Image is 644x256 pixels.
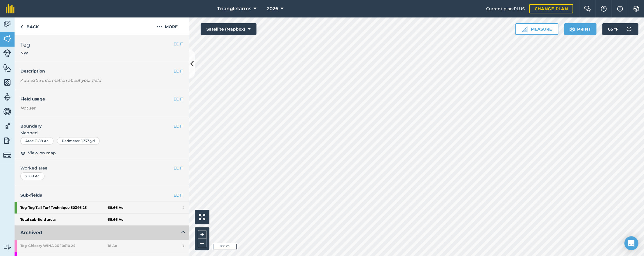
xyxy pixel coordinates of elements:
div: Area : 21.88 Ac [20,137,53,145]
img: A question mark icon [600,6,607,12]
button: Archived [15,226,189,240]
img: svg+xml;base64,PD94bWwgdmVyc2lvbj0iMS4wIiBlbmNvZGluZz0idXRmLTgiPz4KPCEtLSBHZW5lcmF0b3I6IEFkb2JlIE... [3,122,11,130]
span: Worked area [20,165,183,171]
a: Teg-Teg Tall Turf Technique 50346 2568.66 Ac [15,202,189,213]
a: EDIT [174,192,183,198]
img: svg+xml;base64,PHN2ZyB4bWxucz0iaHR0cDovL3d3dy53My5vcmcvMjAwMC9zdmciIHdpZHRoPSI1NiIgaGVpZ2h0PSI2MC... [3,63,11,72]
button: 65 °F [602,23,638,35]
img: svg+xml;base64,PHN2ZyB4bWxucz0iaHR0cDovL3d3dy53My5vcmcvMjAwMC9zdmciIHdpZHRoPSIxOSIgaGVpZ2h0PSIyNC... [569,26,575,33]
div: Perimeter : 1,373 yd [57,137,100,145]
img: Two speech bubbles overlapping with the left bubble in the forefront [584,6,591,12]
button: EDIT [174,165,183,171]
a: Change plan [529,4,573,13]
button: EDIT [174,41,183,47]
img: fieldmargin Logo [6,4,15,13]
img: svg+xml;base64,PD94bWwgdmVyc2lvbj0iMS4wIiBlbmNvZGluZz0idXRmLTgiPz4KPCEtLSBHZW5lcmF0b3I6IEFkb2JlIE... [3,136,11,145]
img: Ruler icon [522,26,527,32]
div: Open Intercom Messenger [624,236,638,250]
button: EDIT [174,96,183,102]
span: 65 ° F [608,23,618,35]
span: Teg [20,41,30,49]
em: Add extra information about your field [20,78,101,83]
strong: 68.66 Ac [108,205,123,210]
div: Not set [20,105,183,111]
span: Trianglefarms [217,5,251,12]
h4: Description [20,68,183,74]
strong: 68.66 Ac [108,217,123,222]
span: NW [20,50,30,56]
strong: 18 Ac [108,243,117,248]
img: svg+xml;base64,PHN2ZyB4bWxucz0iaHR0cDovL3d3dy53My5vcmcvMjAwMC9zdmciIHdpZHRoPSIxNyIgaGVpZ2h0PSIxNy... [617,5,623,12]
button: More [145,17,189,35]
img: svg+xml;base64,PD94bWwgdmVyc2lvbj0iMS4wIiBlbmNvZGluZz0idXRmLTgiPz4KPCEtLSBHZW5lcmF0b3I6IEFkb2JlIE... [3,49,11,57]
button: Measure [515,23,558,35]
strong: Total sub-field area: [20,217,108,222]
img: svg+xml;base64,PD94bWwgdmVyc2lvbj0iMS4wIiBlbmNvZGluZz0idXRmLTgiPz4KPCEtLSBHZW5lcmF0b3I6IEFkb2JlIE... [3,107,11,116]
span: Current plan : PLUS [486,6,525,12]
a: Back [15,17,44,35]
img: svg+xml;base64,PD94bWwgdmVyc2lvbj0iMS4wIiBlbmNvZGluZz0idXRmLTgiPz4KPCEtLSBHZW5lcmF0b3I6IEFkb2JlIE... [3,244,11,250]
span: 2026 [267,5,278,12]
span: View on map [28,150,56,156]
img: Four arrows, one pointing top left, one top right, one bottom right and the last bottom left [199,214,205,220]
div: 21.88 Ac [20,172,44,180]
button: + [198,230,206,239]
img: svg+xml;base64,PD94bWwgdmVyc2lvbj0iMS4wIiBlbmNvZGluZz0idXRmLTgiPz4KPCEtLSBHZW5lcmF0b3I6IEFkb2JlIE... [623,23,635,35]
img: svg+xml;base64,PD94bWwgdmVyc2lvbj0iMS4wIiBlbmNvZGluZz0idXRmLTgiPz4KPCEtLSBHZW5lcmF0b3I6IEFkb2JlIE... [3,20,11,29]
img: A cog icon [633,6,640,12]
img: svg+xml;base64,PHN2ZyB4bWxucz0iaHR0cDovL3d3dy53My5vcmcvMjAwMC9zdmciIHdpZHRoPSI1NiIgaGVpZ2h0PSI2MC... [3,34,11,43]
button: Satellite (Mapbox) [201,23,256,35]
img: svg+xml;base64,PHN2ZyB4bWxucz0iaHR0cDovL3d3dy53My5vcmcvMjAwMC9zdmciIHdpZHRoPSIxOCIgaGVpZ2h0PSIyNC... [20,149,26,156]
button: EDIT [174,123,183,129]
img: svg+xml;base64,PHN2ZyB4bWxucz0iaHR0cDovL3d3dy53My5vcmcvMjAwMC9zdmciIHdpZHRoPSI5IiBoZWlnaHQ9IjI0Ii... [20,23,23,30]
h4: Sub-fields [15,192,189,198]
img: svg+xml;base64,PD94bWwgdmVyc2lvbj0iMS4wIiBlbmNvZGluZz0idXRmLTgiPz4KPCEtLSBHZW5lcmF0b3I6IEFkb2JlIE... [3,93,11,101]
h4: Boundary [15,117,174,129]
button: EDIT [174,68,183,74]
button: View on map [20,149,56,156]
img: svg+xml;base64,PD94bWwgdmVyc2lvbj0iMS4wIiBlbmNvZGluZz0idXRmLTgiPz4KPCEtLSBHZW5lcmF0b3I6IEFkb2JlIE... [3,151,11,159]
strong: Teg - Teg Tall Turf Technique 50346 25 [20,202,108,213]
span: Mapped [15,130,189,136]
img: svg+xml;base64,PHN2ZyB4bWxucz0iaHR0cDovL3d3dy53My5vcmcvMjAwMC9zdmciIHdpZHRoPSI1NiIgaGVpZ2h0PSI2MC... [3,78,11,87]
button: Print [564,23,597,35]
strong: Teg - Chicory WINA 2X 10610 24 [20,240,108,252]
img: svg+xml;base64,PHN2ZyB4bWxucz0iaHR0cDovL3d3dy53My5vcmcvMjAwMC9zdmciIHdpZHRoPSIyMCIgaGVpZ2h0PSIyNC... [157,23,163,30]
a: Teg-Chicory WINA 2X 10610 2418 Ac [15,240,189,252]
button: – [198,239,206,247]
h4: Field usage [20,96,174,102]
